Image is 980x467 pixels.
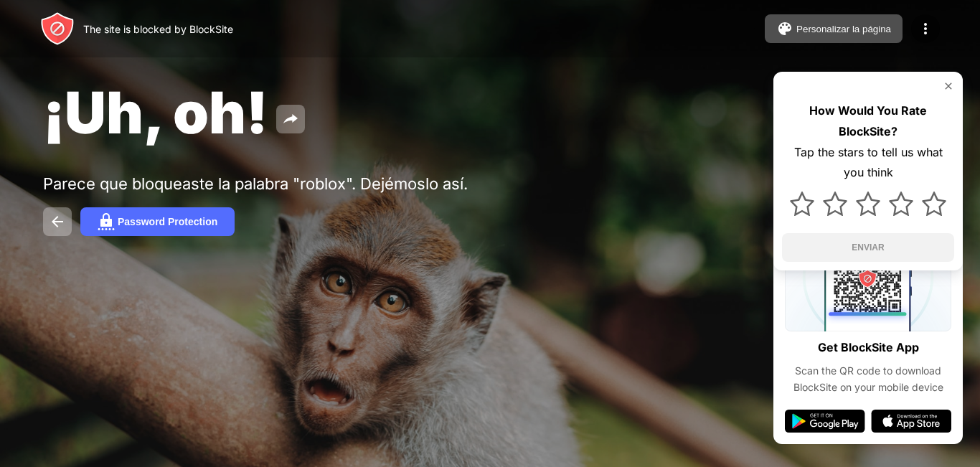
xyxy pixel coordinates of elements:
[118,216,217,227] div: Password Protection
[785,410,865,433] img: google-play.svg
[785,363,951,395] div: Scan the QR code to download BlockSite on your mobile device
[80,207,235,236] button: Password Protection
[98,213,115,230] img: password.svg
[917,20,934,37] img: menu-icon.svg
[790,192,814,216] img: star.svg
[823,192,847,216] img: star.svg
[49,213,66,230] img: back.svg
[782,142,954,184] div: Tap the stars to tell us what you think
[796,24,891,34] div: Personalizar la página
[83,23,233,35] div: The site is blocked by BlockSite
[922,192,946,216] img: star.svg
[871,410,951,433] img: app-store.svg
[282,110,299,128] img: share.svg
[889,192,913,216] img: star.svg
[40,11,75,46] img: header-logo.svg
[943,80,954,92] img: rate-us-close.svg
[765,14,903,43] button: Personalizar la página
[43,77,268,147] span: ¡Uh, oh!
[782,100,954,142] div: How Would You Rate BlockSite?
[43,174,486,193] div: Parece que bloqueaste la palabra "roblox". Dejémoslo así.
[776,20,793,37] img: pallet.svg
[782,233,954,262] button: ENVIAR
[856,192,880,216] img: star.svg
[818,337,919,358] div: Get BlockSite App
